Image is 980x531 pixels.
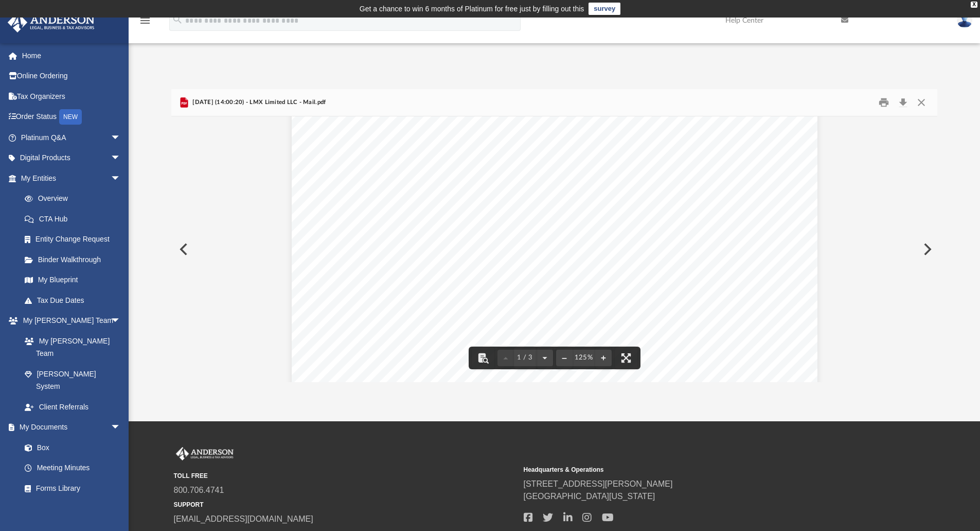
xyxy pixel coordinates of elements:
[190,98,326,107] span: [DATE] (14:00:20) - LMX Limited LLC - Mail.pdf
[524,465,866,474] small: Headquarters & Operations
[7,86,136,107] a: Tax Organizers
[7,311,131,331] a: My [PERSON_NAME] Teamarrow_drop_down
[915,235,938,264] button: Next File
[894,95,912,111] button: Download
[171,235,194,264] button: Previous File
[524,479,673,488] a: [STREET_ADDRESS][PERSON_NAME]
[14,458,131,478] a: Meeting Minutes
[514,347,537,369] button: 1 / 3
[139,14,151,27] i: menu
[14,229,136,250] a: Entity Change Request
[14,249,136,270] a: Binder Walkthrough
[174,486,224,494] a: 800.706.4741
[174,447,236,460] img: Anderson Advisors Platinum Portal
[14,189,136,209] a: Overview
[7,417,131,438] a: My Documentsarrow_drop_down
[139,20,151,27] a: menu
[957,13,972,28] img: User Pic
[7,107,136,128] a: Order StatusNEW
[14,478,126,499] a: Forms Library
[537,347,553,369] button: Next page
[111,148,131,169] span: arrow_drop_down
[7,168,136,189] a: My Entitiesarrow_drop_down
[111,311,131,332] span: arrow_drop_down
[171,89,938,382] div: Preview
[14,331,126,364] a: My [PERSON_NAME] Team
[874,95,894,111] button: Print
[472,347,494,369] button: Toggle findbar
[171,116,938,382] div: Document Viewer
[595,347,612,369] button: Zoom in
[14,437,126,458] a: Box
[5,12,98,32] img: Anderson Advisors Platinum Portal
[7,127,136,148] a: Platinum Q&Aarrow_drop_down
[14,270,131,290] a: My Blueprint
[14,364,131,397] a: [PERSON_NAME] System
[111,127,131,148] span: arrow_drop_down
[7,148,136,168] a: Digital Productsarrow_drop_down
[589,3,620,15] a: survey
[171,116,938,382] div: File preview
[556,347,573,369] button: Zoom out
[573,354,595,361] div: Current zoom level
[111,168,131,189] span: arrow_drop_down
[14,209,136,229] a: CTA Hub
[360,3,584,15] div: Get a chance to win 6 months of Platinum for free just by filling out this
[14,290,136,311] a: Tax Due Dates
[172,14,183,25] i: search
[174,471,516,481] small: TOLL FREE
[174,515,313,523] a: [EMAIL_ADDRESS][DOMAIN_NAME]
[14,397,131,417] a: Client Referrals
[514,354,537,361] span: 1 / 3
[7,45,136,66] a: Home
[524,492,655,501] a: [GEOGRAPHIC_DATA][US_STATE]
[59,109,82,125] div: NEW
[174,500,516,509] small: SUPPORT
[971,2,977,8] div: close
[7,66,136,87] a: Online Ordering
[912,95,931,111] button: Close
[111,417,131,438] span: arrow_drop_down
[615,347,637,369] button: Enter fullscreen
